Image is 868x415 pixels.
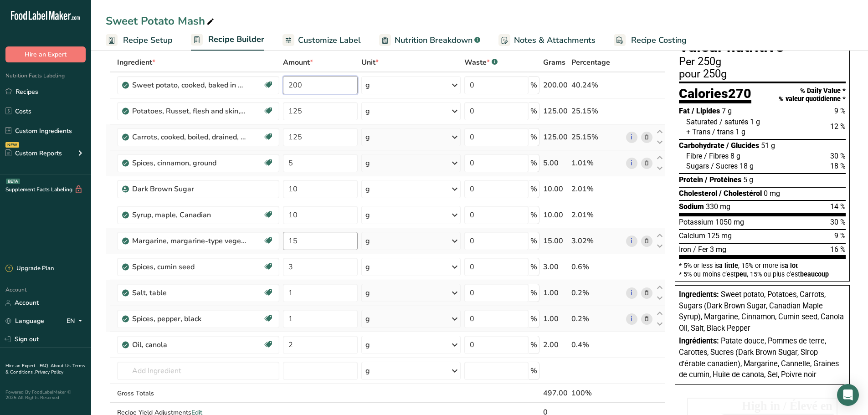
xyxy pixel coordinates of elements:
[543,80,568,91] div: 200.00
[543,106,568,117] div: 125.00
[543,339,568,350] div: 2.00
[743,175,753,184] span: 5 g
[543,158,568,169] div: 5.00
[6,179,20,184] div: BETA
[464,57,498,68] div: Waste
[571,57,610,68] span: Percentage
[5,363,85,375] a: Terms & Conditions .
[571,210,622,220] div: 2.01%
[543,313,568,324] div: 1.00
[365,339,370,350] div: g
[679,24,846,55] h1: Nutrition Facts Valeur nutritive
[785,262,798,269] span: a lot
[837,384,859,406] div: Open Intercom Messenger
[779,87,846,103] div: % Daily Value * % valeur quotidienne *
[543,261,568,272] div: 3.00
[722,107,732,115] span: 7 g
[800,271,829,278] span: beaucoup
[626,313,637,325] a: i
[679,87,751,104] div: Calories
[365,158,370,169] div: g
[686,128,710,136] span: + Trans
[679,231,705,240] span: Calcium
[132,80,246,91] div: Sweet potato, cooked, baked in skin, flesh, without salt
[132,261,246,272] div: Spices, cumin seed
[736,271,747,278] span: peu
[571,132,622,143] div: 25.15%
[830,152,846,160] span: 30 %
[5,46,86,62] button: Hire an Expert
[726,141,759,150] span: / Glucides
[132,210,246,220] div: Syrup, maple, Canadian
[830,245,846,254] span: 16 %
[132,106,246,117] div: Potatoes, Russet, flesh and skin, baked
[712,128,734,136] span: / trans
[106,30,173,51] a: Recipe Setup
[282,30,361,51] a: Customize Label
[298,34,361,46] span: Customize Label
[395,34,473,46] span: Nutrition Breakdown
[365,261,370,272] div: g
[106,13,216,29] div: Sweet Potato Mash
[132,236,246,246] div: Margarine, margarine-type vegetable oil spread, 70% fat, soybean and partially hydrogenated soybe...
[693,245,708,254] span: / Fer
[706,202,730,211] span: 330 mg
[750,118,760,126] span: 1 g
[730,152,740,160] span: 8 g
[626,287,637,299] a: i
[679,202,704,211] span: Sodium
[686,152,702,160] span: Fibre
[123,34,173,46] span: Recipe Setup
[692,107,720,115] span: / Lipides
[679,259,846,277] section: * 5% or less is , 15% or more is
[686,162,709,170] span: Sugars
[51,363,72,369] a: About Us .
[830,122,846,131] span: 12 %
[5,264,54,273] div: Upgrade Plan
[365,287,370,298] div: g
[132,132,246,143] div: Carrots, cooked, boiled, drained, without salt
[132,184,246,195] div: Dark Brown Sugar
[132,339,246,350] div: Oil, canola
[365,365,370,376] div: g
[704,152,729,160] span: / Fibres
[711,162,738,170] span: / Sucres
[571,236,622,246] div: 3.02%
[834,231,846,240] span: 9 %
[679,56,846,67] div: Per 250g
[679,218,714,226] span: Potassium
[543,184,568,195] div: 10.00
[67,316,86,327] div: EN
[5,313,44,329] a: Language
[830,162,846,170] span: 18 %
[830,218,846,226] span: 30 %
[117,362,279,380] input: Add Ingredient
[705,175,741,184] span: / Protéines
[571,339,622,350] div: 0.4%
[679,189,717,198] span: Cholesterol
[679,175,703,184] span: Protein
[571,313,622,324] div: 0.2%
[40,363,51,369] a: FAQ .
[543,388,568,399] div: 497.00
[365,132,370,143] div: g
[132,287,246,298] div: Salt, table
[614,30,687,51] a: Recipe Costing
[208,33,264,46] span: Recipe Builder
[728,86,751,101] span: 270
[719,118,748,126] span: / saturés
[514,34,596,46] span: Notes & Attachments
[679,290,719,299] span: Ingredients:
[571,80,622,91] div: 40.24%
[5,142,19,148] div: NEW
[626,158,637,169] a: i
[117,57,155,68] span: Ingredient
[5,389,86,400] div: Powered By FoodLabelMaker © 2025 All Rights Reserved
[571,287,622,298] div: 0.2%
[679,245,691,254] span: Iron
[571,106,622,117] div: 25.15%
[191,29,264,51] a: Recipe Builder
[710,245,726,254] span: 3 mg
[283,57,313,68] span: Amount
[361,57,379,68] span: Unit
